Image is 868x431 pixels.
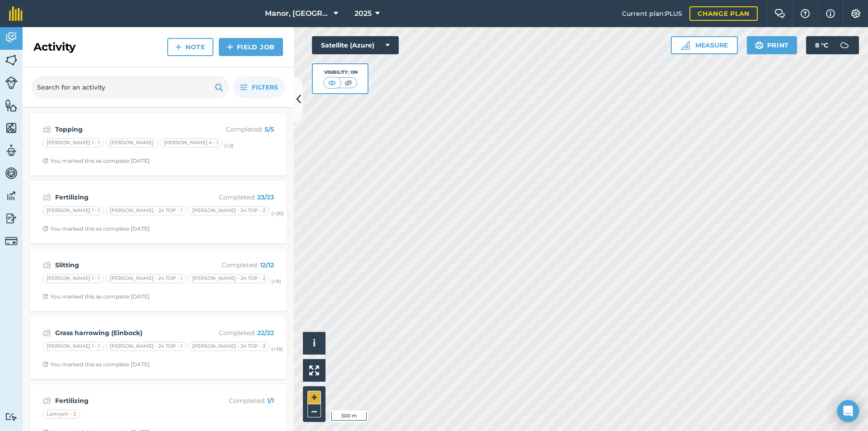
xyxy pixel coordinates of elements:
[160,138,222,147] div: [PERSON_NAME] 4 - 1
[774,9,785,18] img: Two speech bubbles overlapping with the left bubble in the forefront
[5,99,18,112] img: svg+xml;base64,PHN2ZyB4bWxucz0iaHR0cDovL3d3dy53My5vcmcvMjAwMC9zdmciIHdpZHRoPSI1NiIgaGVpZ2h0PSI2MC...
[303,332,325,355] button: i
[850,9,861,18] img: A cog icon
[5,235,18,247] img: svg+xml;base64,PD94bWwgdmVyc2lvbj0iMS4wIiBlbmNvZGluZz0idXRmLTgiPz4KPCEtLSBHZW5lcmF0b3I6IEFkb2JlIE...
[106,274,186,283] div: [PERSON_NAME] - 24 TOP - 1
[42,206,104,215] div: [PERSON_NAME] 1 - 1
[42,327,51,338] img: svg+xml;base64,PD94bWwgdmVyc2lvbj0iMS4wIiBlbmNvZGluZz0idXRmLTgiPz4KPCEtLSBHZW5lcmF0b3I6IEFkb2JlIE...
[5,53,18,67] img: svg+xml;base64,PHN2ZyB4bWxucz0iaHR0cDovL3d3dy53My5vcmcvMjAwMC9zdmciIHdpZHRoPSI1NiIgaGVpZ2h0PSI2MC...
[42,342,104,351] div: [PERSON_NAME] 1 - 1
[747,36,797,54] button: Print
[175,42,182,52] img: svg+xml;base64,PHN2ZyB4bWxucz0iaHR0cDovL3d3dy53My5vcmcvMjAwMC9zdmciIHdpZHRoPSIxNCIgaGVpZ2h0PSIyNC...
[202,192,274,202] p: Completed :
[35,186,281,238] a: FertilizingCompleted: 23/23[PERSON_NAME] 1 - 1[PERSON_NAME] - 24 TOP - 1[PERSON_NAME] - 24 TOP - ...
[271,346,283,352] small: (+ 19 )
[5,166,18,180] img: svg+xml;base64,PD94bWwgdmVyc2lvbj0iMS4wIiBlbmNvZGluZz0idXRmLTgiPz4KPCEtLSBHZW5lcmF0b3I6IEFkb2JlIE...
[5,212,18,225] img: svg+xml;base64,PD94bWwgdmVyc2lvbj0iMS4wIiBlbmNvZGluZz0idXRmLTgiPz4KPCEtLSBHZW5lcmF0b3I6IEFkb2JlIE...
[309,365,319,375] img: Four arrows, one pointing top left, one top right, one bottom right and the last bottom left
[267,397,274,405] strong: 1 / 1
[837,400,859,422] div: Open Intercom Messenger
[815,36,828,54] span: 8 ° C
[42,225,150,232] div: You marked this as complete [DATE]
[106,138,158,147] div: [PERSON_NAME]
[42,138,104,147] div: [PERSON_NAME] 1 - 1
[219,38,283,56] a: Field Job
[257,193,274,201] strong: 23 / 23
[42,361,48,367] img: Clock with arrow pointing clockwise
[55,192,198,202] strong: Fertilizing
[260,261,274,269] strong: 12 / 12
[106,342,186,351] div: [PERSON_NAME] - 24 TOP - 1
[202,124,274,134] p: Completed :
[42,226,48,232] img: Clock with arrow pointing clockwise
[826,8,835,19] img: svg+xml;base64,PHN2ZyB4bWxucz0iaHR0cDovL3d3dy53My5vcmcvMjAwMC9zdmciIHdpZHRoPSIxNyIgaGVpZ2h0PSIxNy...
[307,404,321,417] button: –
[215,82,223,93] img: svg+xml;base64,PHN2ZyB4bWxucz0iaHR0cDovL3d3dy53My5vcmcvMjAwMC9zdmciIHdpZHRoPSIxOSIgaGVpZ2h0PSIyNC...
[224,142,234,149] small: (+ 2 )
[312,36,399,54] button: Satellite (Azure)
[307,391,321,404] button: +
[5,412,18,421] img: svg+xml;base64,PD94bWwgdmVyc2lvbj0iMS4wIiBlbmNvZGluZz0idXRmLTgiPz4KPCEtLSBHZW5lcmF0b3I6IEFkb2JlIE...
[755,40,764,51] img: svg+xml;base64,PHN2ZyB4bWxucz0iaHR0cDovL3d3dy53My5vcmcvMjAwMC9zdmciIHdpZHRoPSIxOSIgaGVpZ2h0PSIyNC...
[5,121,18,135] img: svg+xml;base64,PHN2ZyB4bWxucz0iaHR0cDovL3d3dy53My5vcmcvMjAwMC9zdmciIHdpZHRoPSI1NiIgaGVpZ2h0PSI2MC...
[55,124,198,134] strong: Topping
[188,206,269,215] div: [PERSON_NAME] - 24 TOP - 2
[5,76,18,89] img: svg+xml;base64,PD94bWwgdmVyc2lvbj0iMS4wIiBlbmNvZGluZz0idXRmLTgiPz4KPCEtLSBHZW5lcmF0b3I6IEFkb2JlIE...
[313,337,316,349] span: i
[32,76,229,98] input: Search for an activity
[106,206,186,215] div: [PERSON_NAME] - 24 TOP - 1
[800,9,811,18] img: A question mark icon
[9,6,23,21] img: fieldmargin Logo
[42,192,51,203] img: svg+xml;base64,PD94bWwgdmVyc2lvbj0iMS4wIiBlbmNvZGluZz0idXRmLTgiPz4KPCEtLSBHZW5lcmF0b3I6IEFkb2JlIE...
[5,31,18,44] img: svg+xml;base64,PD94bWwgdmVyc2lvbj0iMS4wIiBlbmNvZGluZz0idXRmLTgiPz4KPCEtLSBHZW5lcmF0b3I6IEFkb2JlIE...
[271,278,281,284] small: (+ 9 )
[42,274,104,283] div: [PERSON_NAME] 1 - 1
[622,9,682,19] span: Current plan : PLUS
[5,144,18,157] img: svg+xml;base64,PD94bWwgdmVyc2lvbj0iMS4wIiBlbmNvZGluZz0idXRmLTgiPz4KPCEtLSBHZW5lcmF0b3I6IEFkb2JlIE...
[227,42,233,52] img: svg+xml;base64,PHN2ZyB4bWxucz0iaHR0cDovL3d3dy53My5vcmcvMjAwMC9zdmciIHdpZHRoPSIxNCIgaGVpZ2h0PSIyNC...
[233,76,285,98] button: Filters
[323,69,358,76] div: Visibility: On
[42,124,51,135] img: svg+xml;base64,PD94bWwgdmVyc2lvbj0iMS4wIiBlbmNvZGluZz0idXRmLTgiPz4KPCEtLSBHZW5lcmF0b3I6IEFkb2JlIE...
[806,36,859,54] button: 8 °C
[55,328,198,338] strong: Grass harrowing (Einbock)
[326,78,338,87] img: svg+xml;base64,PHN2ZyB4bWxucz0iaHR0cDovL3d3dy53My5vcmcvMjAwMC9zdmciIHdpZHRoPSI1MCIgaGVpZ2h0PSI0MC...
[42,158,48,164] img: Clock with arrow pointing clockwise
[42,395,51,406] img: svg+xml;base64,PD94bWwgdmVyc2lvbj0iMS4wIiBlbmNvZGluZz0idXRmLTgiPz4KPCEtLSBHZW5lcmF0b3I6IEFkb2JlIE...
[271,210,284,217] small: (+ 20 )
[265,8,330,19] span: Manor, [GEOGRAPHIC_DATA], [GEOGRAPHIC_DATA]
[681,41,690,50] img: Ruler icon
[252,82,278,92] span: Filters
[42,361,150,368] div: You marked this as complete [DATE]
[257,329,274,337] strong: 22 / 22
[354,8,372,19] span: 2025
[42,293,150,300] div: You marked this as complete [DATE]
[42,410,80,419] div: Lamyatt - 2
[188,342,269,351] div: [PERSON_NAME] - 24 TOP - 2
[55,260,198,270] strong: Slitting
[35,254,281,306] a: SlittingCompleted: 12/12[PERSON_NAME] 1 - 1[PERSON_NAME] - 24 TOP - 1[PERSON_NAME] - 24 TOP - 2(+...
[33,40,75,54] h2: Activity
[835,36,854,54] img: svg+xml;base64,PD94bWwgdmVyc2lvbj0iMS4wIiBlbmNvZGluZz0idXRmLTgiPz4KPCEtLSBHZW5lcmF0b3I6IEFkb2JlIE...
[202,328,274,338] p: Completed :
[5,189,18,203] img: svg+xml;base64,PD94bWwgdmVyc2lvbj0iMS4wIiBlbmNvZGluZz0idXRmLTgiPz4KPCEtLSBHZW5lcmF0b3I6IEFkb2JlIE...
[167,38,213,56] a: Note
[264,125,274,133] strong: 5 / 5
[188,274,269,283] div: [PERSON_NAME] - 24 TOP - 2
[42,260,51,270] img: svg+xml;base64,PD94bWwgdmVyc2lvbj0iMS4wIiBlbmNvZGluZz0idXRmLTgiPz4KPCEtLSBHZW5lcmF0b3I6IEFkb2JlIE...
[202,260,274,270] p: Completed :
[202,396,274,406] p: Completed :
[689,6,758,21] a: Change plan
[42,294,48,299] img: Clock with arrow pointing clockwise
[35,118,281,170] a: ToppingCompleted: 5/5[PERSON_NAME] 1 - 1[PERSON_NAME][PERSON_NAME] 4 - 1(+2)Clock with arrow poin...
[671,36,738,54] button: Measure
[55,396,198,406] strong: Fertilizing
[42,157,150,165] div: You marked this as complete [DATE]
[35,322,281,374] a: Grass harrowing (Einbock)Completed: 22/22[PERSON_NAME] 1 - 1[PERSON_NAME] - 24 TOP - 1[PERSON_NAM...
[343,78,354,87] img: svg+xml;base64,PHN2ZyB4bWxucz0iaHR0cDovL3d3dy53My5vcmcvMjAwMC9zdmciIHdpZHRoPSI1MCIgaGVpZ2h0PSI0MC...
